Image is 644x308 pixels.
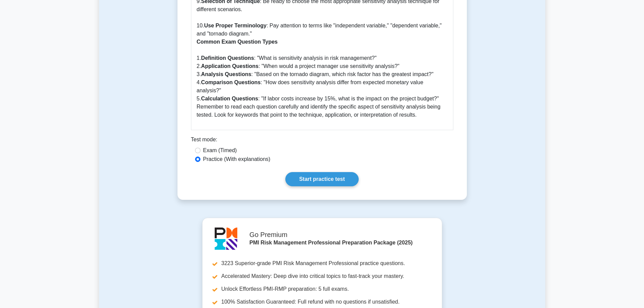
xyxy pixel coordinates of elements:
b: Comparison Questions [201,79,261,85]
b: Use Proper Terminology [204,23,267,28]
b: Analysis Questions [201,71,252,77]
b: Common Exam Question Types [197,39,278,45]
label: Exam (Timed) [203,146,237,155]
a: Start practice test [285,172,359,186]
b: Definition Questions [201,55,254,61]
b: Calculation Questions [201,96,258,101]
label: Practice (With explanations) [203,155,270,163]
b: Application Questions [201,63,259,69]
div: Test mode: [191,136,453,146]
